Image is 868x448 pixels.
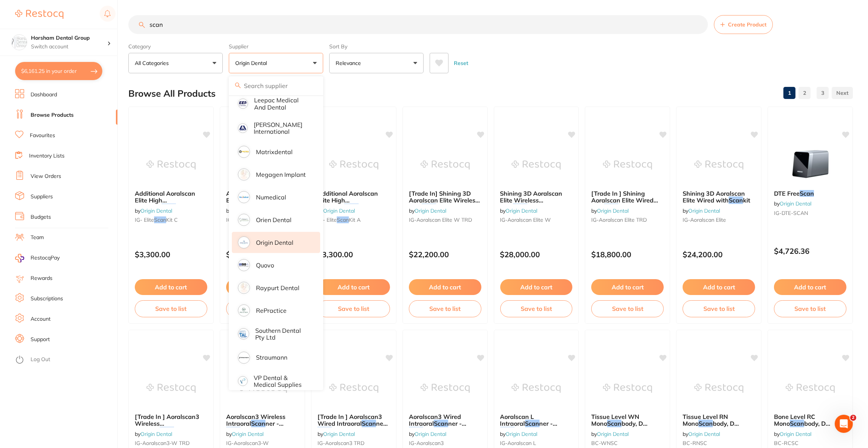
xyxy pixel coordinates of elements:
input: Search supplier [229,76,323,95]
em: Scan [513,204,527,211]
a: Browse Products [31,111,74,119]
span: Kit C [166,216,178,223]
input: Search Products [128,15,708,34]
button: Add to cart [135,279,207,295]
p: $3,300.00 [318,250,390,259]
span: Aoralscan3 Wired Intraoral [409,413,461,427]
b: [Trade In] Shining 3D Aoralscan Elite Wireless with Scan kit [409,190,481,204]
a: RestocqPay [15,254,60,263]
em: Scan [607,420,621,427]
button: Save to list [591,300,664,317]
em: Scan [160,427,174,434]
a: View Orders [31,173,61,180]
button: Relevance [329,53,424,73]
img: Origin Dental [239,238,249,247]
em: Scan [318,427,332,434]
a: Origin Dental [780,200,811,207]
p: Numedical [256,194,286,201]
em: Scan [800,190,814,197]
span: BC-RCSC [774,440,799,446]
label: Supplier [229,43,323,50]
b: Additional Aoralscan Elite High Accuracy Scan Kit - A [318,190,390,204]
span: body, D 4.1mm, H 10mm [774,420,830,434]
button: Add to cart [500,279,573,295]
span: IG-Aoralscan3 TRD [318,440,364,446]
img: Orien dental [239,215,249,225]
a: Restocq Logo [15,6,63,23]
b: Tissue Level WN Mono Scanbody, D 6.5mm, H 10mm [591,413,664,427]
span: by [135,431,172,437]
a: 1 [783,85,796,100]
a: Log Out [31,356,50,363]
button: Add to cart [318,279,390,295]
span: by [318,207,355,214]
a: Origin Dental [597,207,629,214]
p: [PERSON_NAME] International [254,121,310,135]
span: ner - [376,420,390,427]
p: Megagen Implant [256,171,306,178]
b: [Trade In ] Shining Aoralscan Elite Wired with Scan kit [591,190,664,204]
label: Sort By [329,43,424,50]
span: IG-Aoralscan3 [409,440,444,446]
span: IG-Aoralscan3-W [226,440,269,446]
span: Create Product [728,22,766,28]
img: Matrixdental [239,147,249,157]
a: Support [31,336,50,343]
img: Raypurt Dental [239,283,249,293]
button: Add to cart [591,279,664,295]
button: Save to list [318,300,390,317]
span: kit [527,204,535,211]
span: body, D 4.8mm, H 10mm [683,420,739,434]
a: Origin Dental [140,207,172,214]
img: Shining 3D Aoralscan Elite Wireless with Scan kit [512,146,561,184]
p: $22,200.00 [409,250,481,259]
button: Create Product [714,15,773,34]
span: IG-DTE-SCAN [774,210,808,216]
b: Bone Level RC Mono Scanbody, D 4.1mm, H 10mm [774,413,846,427]
em: Scan [251,420,265,427]
span: [Trade In ] Aoralscan3 Wired Intraoral [318,413,382,427]
h2: Browse All Products [128,88,216,99]
h4: Horsham Dental Group [31,34,107,42]
span: ner - [174,427,188,434]
a: 3 [817,85,829,100]
p: VP Dental & Medical Supplies [254,374,310,388]
span: Shining 3D Aoralscan Elite Wired with [683,190,745,204]
a: Dashboard [31,91,57,99]
img: Numedical [239,192,249,202]
button: Save to list [409,300,481,317]
button: Save to list [774,300,846,317]
span: ner Only [423,427,448,434]
b: Additional Aoralscan Elite High Accuracy Scan Kit - C [135,190,207,204]
p: $24,200.00 [683,250,755,259]
span: Kit A [349,216,361,223]
span: DTE Free [774,190,800,197]
span: IG-Aoralscan Elite TRD [591,216,647,223]
a: Favourites [30,132,55,139]
span: by [500,207,538,214]
span: IG-Aoralscan Elite W [500,216,551,223]
span: by [591,431,629,437]
p: All Categories [135,59,172,67]
p: $3,300.00 [226,250,299,259]
a: Origin Dental [597,431,629,437]
em: Scan [154,216,166,223]
a: Origin Dental [232,431,264,437]
span: ner - [540,420,558,427]
img: Tissue Level RN Mono Scanbody, D 4.8mm, H 10mm [694,369,743,407]
b: Shining 3D Aoralscan Elite Wireless with Scan kit [500,190,573,204]
span: body, D 6.5mm, H 10mm [591,420,648,434]
b: Aoralscan L Intraoral Scanner - Scanner Only [500,413,573,427]
a: Origin Dental [415,431,446,437]
a: Origin Dental [688,431,720,437]
em: Scan [337,216,349,223]
span: Bone Level RC Mono [774,413,815,427]
img: Additional Aoralscan Elite High Accuracy Scan Kit - A [329,146,378,184]
button: $6,161.25 in your order [15,62,102,80]
span: IG- Elite [226,216,245,223]
a: Budgets [31,213,51,221]
img: [Trade In ] Aoralscan3 Wired Intraoral Scanner - Scanner Only [329,369,378,407]
img: Aoralscan L Intraoral Scanner - Scanner Only [512,369,561,407]
button: Add to cart [683,279,755,295]
span: by [226,431,264,437]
